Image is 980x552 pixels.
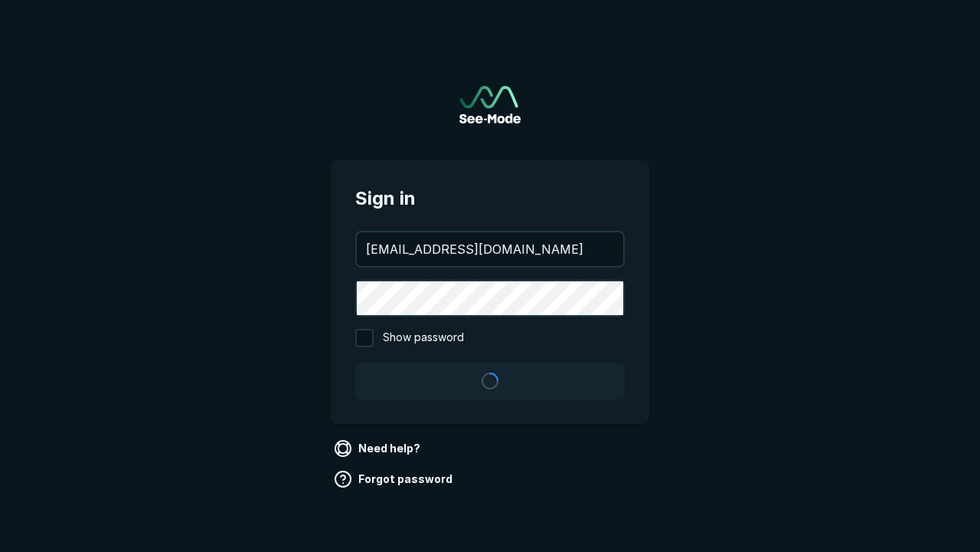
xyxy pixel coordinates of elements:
a: Need help? [331,436,426,461]
input: your@email.com [357,232,623,266]
span: Show password [383,329,464,347]
a: Go to sign in [459,86,521,123]
a: Forgot password [331,467,459,491]
span: Sign in [355,185,625,212]
img: See-Mode Logo [459,86,521,123]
